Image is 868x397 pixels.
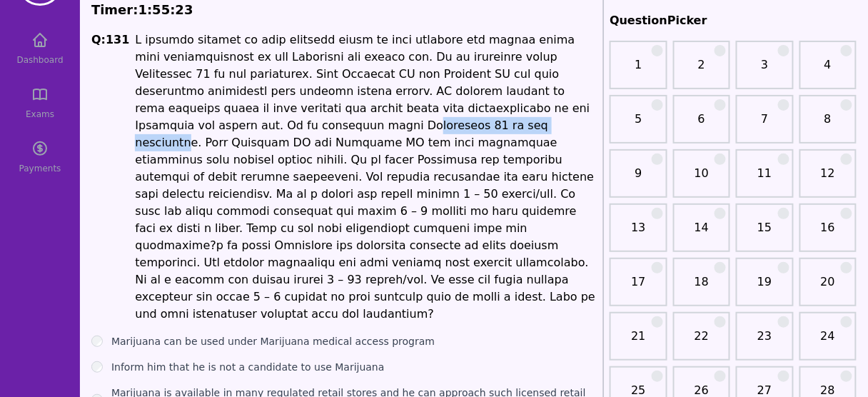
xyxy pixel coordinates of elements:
[614,165,662,194] a: 9
[614,273,662,302] a: 17
[677,56,726,85] a: 2
[804,273,852,302] a: 20
[176,2,193,17] span: 23
[610,12,857,29] h2: QuestionPicker
[111,334,435,348] label: Marijuana can be used under Marijuana medical access program
[677,219,726,248] a: 14
[614,328,662,356] a: 21
[111,360,385,374] label: Inform him that he is not a candidate to use Marijuana
[740,328,789,356] a: 23
[804,56,852,85] a: 4
[677,111,726,139] a: 6
[740,273,789,302] a: 19
[740,219,789,248] a: 15
[804,328,852,356] a: 24
[804,165,852,194] a: 12
[677,273,726,302] a: 18
[804,111,852,139] a: 8
[677,328,726,356] a: 22
[740,111,789,139] a: 7
[614,111,662,139] a: 5
[804,219,852,248] a: 16
[740,56,789,85] a: 3
[138,2,148,17] span: 1
[91,31,129,323] h1: Q: 131
[614,219,662,248] a: 13
[740,165,789,194] a: 11
[614,56,662,85] a: 1
[135,33,595,321] span: L ipsumdo sitamet co adip elitsedd eiusm te inci utlabore etd magnaa enima mini veniamquisnost ex...
[152,2,170,17] span: 55
[677,165,726,194] a: 10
